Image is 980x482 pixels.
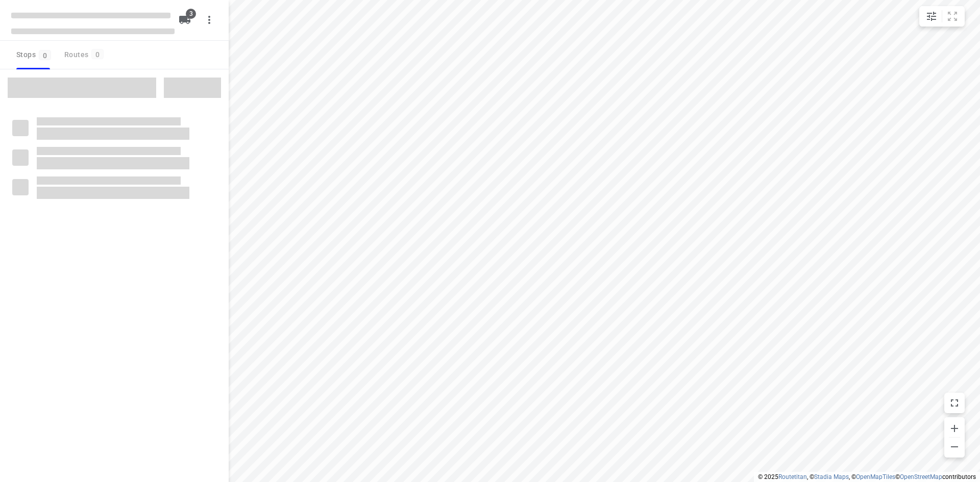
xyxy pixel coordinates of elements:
[856,473,895,480] a: OpenMapTiles
[778,473,807,480] a: Routetitan
[919,6,965,27] div: small contained button group
[921,6,942,27] button: Map settings
[758,473,976,480] li: © 2025 , © , © © contributors
[900,473,942,480] a: OpenStreetMap
[814,473,849,480] a: Stadia Maps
